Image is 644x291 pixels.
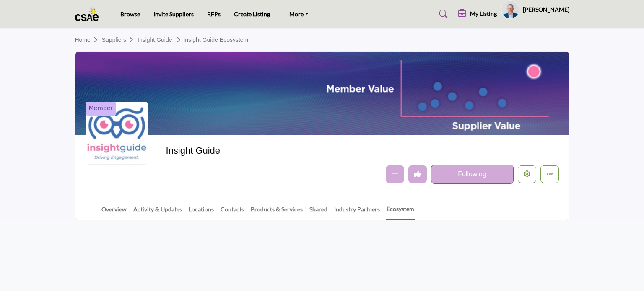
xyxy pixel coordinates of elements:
[166,145,396,156] h2: Insight Guide
[309,205,328,219] a: Shared
[75,36,102,43] a: Home
[89,104,113,113] span: Member
[518,165,536,183] button: Edit company
[75,7,103,21] img: site Logo
[220,205,244,219] a: Contacts
[386,204,415,220] a: Ecosystem
[138,36,172,43] a: Insight Guide
[250,205,303,219] a: Products & Services
[101,205,127,219] a: Overview
[408,165,427,183] button: Undo like
[102,36,138,43] a: Suppliers
[174,36,248,43] a: Insight Guide Ecosystem
[188,205,214,219] a: Locations
[431,8,453,21] a: Search
[133,205,182,219] a: Activity & Updates
[153,10,194,18] a: Invite Suppliers
[431,165,514,184] button: Following
[120,10,140,18] a: Browse
[470,10,497,18] h5: My Listing
[234,10,270,18] a: Create Listing
[501,0,519,19] button: Show hide supplier dropdown
[540,165,559,183] button: More details
[207,10,221,18] a: RFPs
[523,5,569,14] h5: [PERSON_NAME]
[334,205,380,219] a: Industry Partners
[283,8,314,20] a: More
[458,9,497,19] div: My Listing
